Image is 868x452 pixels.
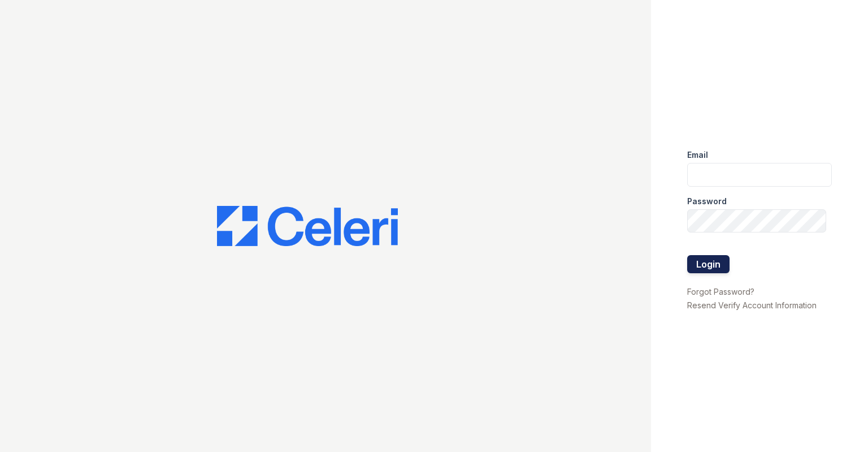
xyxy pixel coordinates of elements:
[687,196,727,207] label: Password
[687,287,754,296] a: Forgot Password?
[687,300,817,310] a: Resend Verify Account Information
[687,149,708,161] label: Email
[687,255,730,273] button: Login
[217,206,398,247] img: CE_Logo_Blue-a8612792a0a2168367f1c8372b55b34899dd931a85d93a1a3d3e32e68fde9ad4.png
